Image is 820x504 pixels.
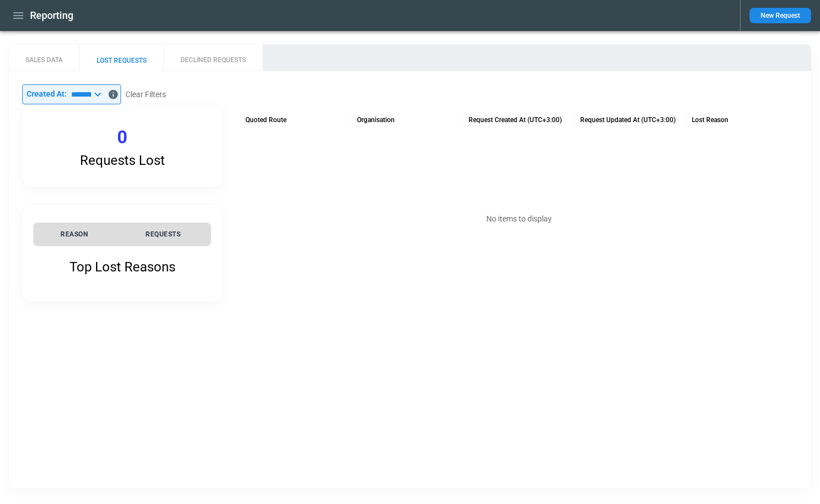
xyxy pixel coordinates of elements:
th: REASON [33,223,115,246]
div: Organisation [357,116,395,124]
p: Requests Lost [80,153,165,169]
div: Lost Reason [692,116,728,124]
button: New Request [749,8,811,23]
p: Top Lost Reasons [69,259,175,275]
button: SALES DATA [9,44,79,71]
th: REQUESTS [115,223,211,246]
p: Created At: [27,89,67,99]
button: LOST REQUESTS [79,44,163,71]
button: DECLINED REQUESTS [163,44,263,71]
div: Quoted Route [245,116,286,124]
div: Request Created At (UTC+3:00) [469,116,562,124]
p: No items to display [486,214,552,224]
p: 0 [117,127,127,148]
button: Clear Filters [125,88,166,102]
svg: Data includes activity through 26/08/2025 (end of day UTC) [108,89,119,100]
h1: Reporting [30,9,73,22]
div: Request Updated At (UTC+3:00) [580,116,676,124]
table: simple table [33,223,211,246]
